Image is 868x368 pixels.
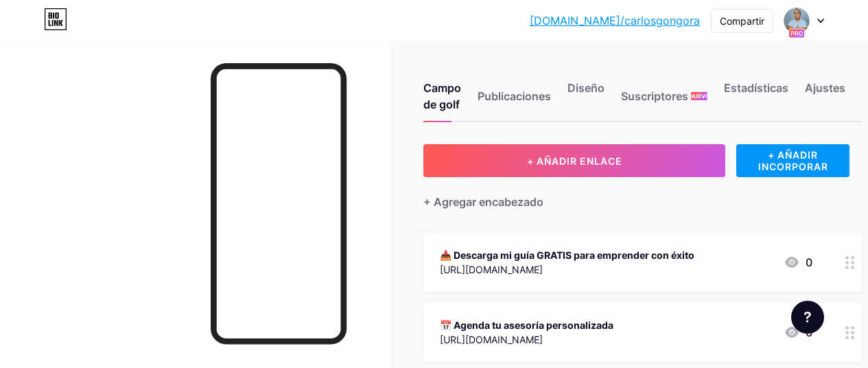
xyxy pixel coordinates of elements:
[806,255,812,269] font: 0
[567,81,605,95] font: Diseño
[690,93,709,100] font: NUEVO
[724,81,788,95] font: Estadísticas
[440,334,543,345] font: [URL][DOMAIN_NAME]
[758,149,828,172] font: + AÑADIR INCORPORAR
[720,15,764,27] font: Compartir
[423,195,543,209] font: + Agregar encabezado
[440,319,613,331] font: 📅 Agenda tu asesoría personalizada
[784,8,810,34] img: emprendetusnegocios
[440,264,543,275] font: [URL][DOMAIN_NAME]
[530,12,700,29] a: [DOMAIN_NAME]/carlosgongora
[440,249,694,261] font: 📥 Descarga mi guía GRATIS para emprender con éxito
[530,14,700,27] font: [DOMAIN_NAME]/carlosgongora
[478,89,551,103] font: Publicaciones
[423,81,461,111] font: Campo de golf
[527,155,622,167] font: + AÑADIR ENLACE
[621,89,688,103] font: Suscriptores
[423,144,725,177] button: + AÑADIR ENLACE
[805,81,845,95] font: Ajustes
